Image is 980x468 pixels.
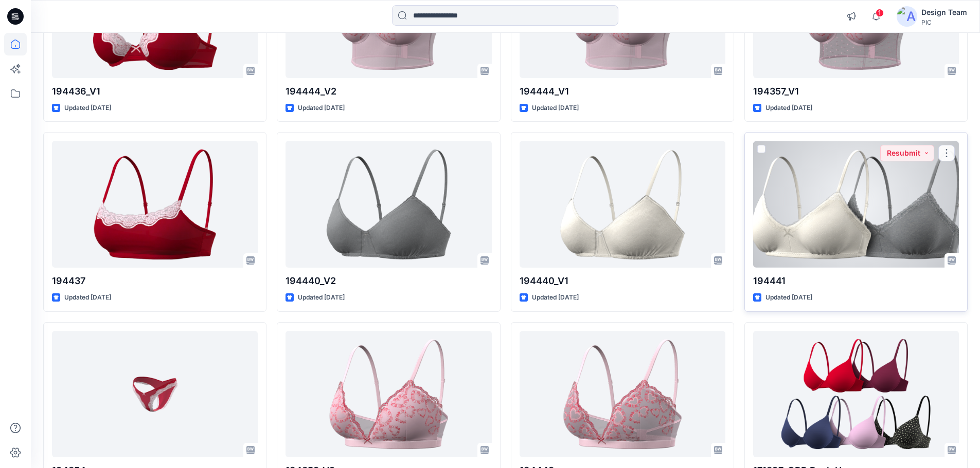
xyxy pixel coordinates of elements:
div: PIC [921,18,967,26]
a: 194437 [52,141,258,268]
a: 194441 [753,141,959,268]
img: avatar [897,6,917,27]
a: 194359_V2 [286,331,491,458]
p: Updated [DATE] [64,292,111,303]
p: 194440_V2 [286,274,491,288]
p: 194436_V1 [52,84,258,99]
a: 194449 [520,331,725,458]
p: 194444_V2 [286,84,491,99]
p: 194437 [52,274,258,288]
p: Updated [DATE] [532,103,579,114]
p: 194444_V1 [520,84,725,99]
p: Updated [DATE] [532,292,579,303]
p: Updated [DATE] [765,103,812,114]
a: 194354 [52,331,258,458]
p: 194441 [753,274,959,288]
p: Updated [DATE] [64,103,111,114]
a: 194440_V2 [286,141,491,268]
span: 1 [876,9,884,17]
div: Design Team [921,6,967,18]
p: 194357_V1 [753,84,959,99]
p: Updated [DATE] [298,292,345,303]
a: 171397-OPP Push Up [753,331,959,458]
a: 194440_V1 [520,141,725,268]
p: Updated [DATE] [298,103,345,114]
p: 194440_V1 [520,274,725,288]
p: Updated [DATE] [765,292,812,303]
